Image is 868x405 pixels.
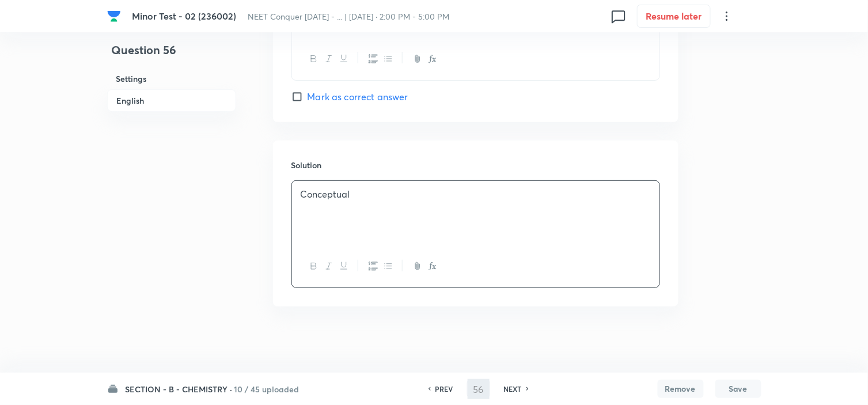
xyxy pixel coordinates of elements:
h6: English [107,89,236,112]
img: Company Logo [107,9,121,23]
button: Resume later [637,5,711,28]
button: Remove [658,380,704,398]
h6: Solution [291,159,660,171]
h6: Settings [107,68,236,89]
span: Minor Test - 02 (236002) [132,10,236,22]
button: Save [715,380,761,398]
a: Company Logo [107,9,123,23]
span: NEET Conquer [DATE] - ... | [DATE] · 2:00 PM - 5:00 PM [248,11,449,22]
h6: NEXT [504,384,522,394]
h6: PREV [435,384,453,394]
h4: Question 56 [107,41,236,68]
h6: 10 / 45 uploaded [234,383,300,395]
p: Conceptual [301,188,651,201]
h6: SECTION - B - CHEMISTRY · [126,383,233,395]
span: Mark as correct answer [308,90,408,104]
